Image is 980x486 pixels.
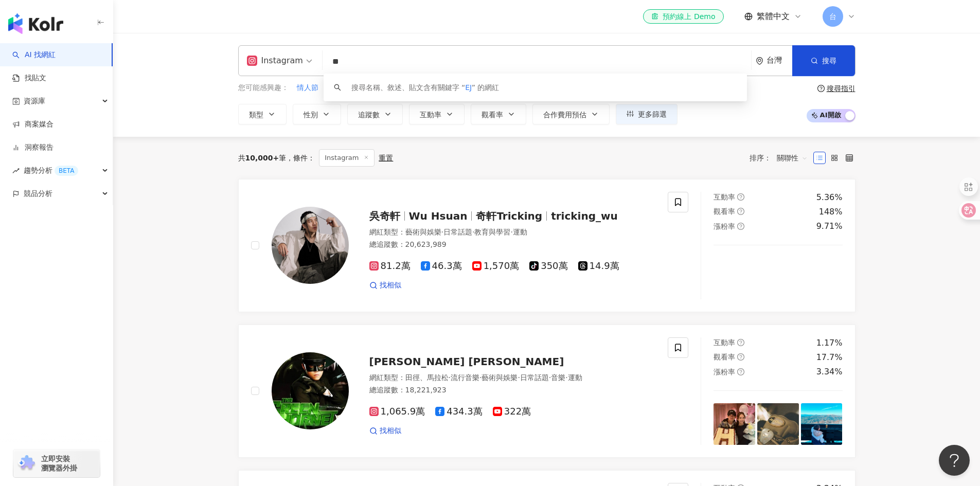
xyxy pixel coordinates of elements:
[493,406,531,417] span: 322萬
[409,104,465,124] button: 互動率
[24,182,52,205] span: 競品分析
[13,449,100,477] a: chrome extension立即安裝 瀏覽器外掛
[379,154,393,162] div: 重置
[578,261,619,272] span: 14.9萬
[513,228,527,236] span: 運動
[757,258,799,299] img: post-image
[405,228,441,236] span: 藝術與娛樂
[757,403,799,445] img: post-image
[369,240,656,250] div: 總追蹤數 ： 20,623,989
[351,82,500,93] div: 搜尋名稱、敘述、貼文含有關鍵字 “ ” 的網紅
[474,228,510,236] span: 教育與學習
[817,85,825,92] span: question-circle
[520,373,549,382] span: 日常話題
[369,385,656,395] div: 總追蹤數 ： 18,221,923
[471,104,526,124] button: 觀看率
[245,154,279,162] span: 10,000+
[8,13,63,34] img: logo
[380,426,401,436] span: 找相似
[472,261,520,272] span: 1,570萬
[297,83,318,93] span: 情人節
[543,111,586,119] span: 合作費用預估
[465,83,472,92] span: EJ
[435,406,483,417] span: 434.3萬
[380,280,401,291] span: 找相似
[12,50,56,60] a: searchAI 找網紅
[420,111,441,119] span: 互動率
[238,104,287,124] button: 類型
[369,355,564,368] span: [PERSON_NAME] [PERSON_NAME]
[238,325,856,458] a: KOL Avatar[PERSON_NAME] [PERSON_NAME]網紅類型：田徑、馬拉松·流行音樂·藝術與娛樂·日常話題·音樂·運動總追蹤數：18,221,9231,065.9萬434....
[777,150,808,166] span: 關聯性
[479,373,482,382] span: ·
[55,166,78,176] div: BETA
[565,373,567,382] span: ·
[737,353,744,361] span: question-circle
[24,159,78,182] span: 趨勢分析
[714,207,735,215] span: 觀看率
[939,445,970,476] iframe: Help Scout Beacon - Open
[816,337,843,349] div: 1.17%
[247,52,303,69] div: Instagram
[16,455,37,472] img: chrome extension
[249,111,263,119] span: 類型
[816,352,843,363] div: 17.7%
[819,206,843,218] div: 148%
[714,222,735,230] span: 漲粉率
[405,373,449,382] span: 田徑、馬拉松
[293,104,341,124] button: 性別
[369,261,411,272] span: 81.2萬
[822,57,836,65] span: 搜尋
[443,228,472,236] span: 日常話題
[737,339,744,346] span: question-circle
[714,193,735,201] span: 互動率
[737,368,744,375] span: question-circle
[714,338,735,347] span: 互動率
[829,11,836,22] span: 台
[801,258,843,299] img: post-image
[551,210,618,222] span: tricking_wu
[714,353,735,361] span: 觀看率
[529,261,567,272] span: 350萬
[41,454,77,473] span: 立即安裝 瀏覽器外掛
[792,45,855,76] button: 搜尋
[238,179,856,312] a: KOL Avatar吳奇軒Wu Hsuan奇軒Trickingtricking_wu網紅類型：藝術與娛樂·日常話題·教育與學習·運動總追蹤數：20,623,98981.2萬46.3萬1,570萬...
[12,142,54,153] a: 洞察報告
[409,210,468,222] span: Wu Hsuan
[714,403,755,445] img: post-image
[272,207,349,284] img: KOL Avatar
[449,373,451,382] span: ·
[369,406,425,417] span: 1,065.9萬
[369,426,401,436] a: 找相似
[451,373,479,382] span: 流行音樂
[441,228,443,236] span: ·
[767,56,792,65] div: 台灣
[801,403,843,445] img: post-image
[369,373,656,383] div: 網紅類型 ：
[358,111,380,119] span: 追蹤數
[551,373,565,382] span: 音樂
[12,167,20,174] span: rise
[369,227,656,238] div: 網紅類型 ：
[737,208,744,215] span: question-circle
[816,192,843,203] div: 5.36%
[532,104,610,124] button: 合作費用預估
[714,368,735,376] span: 漲粉率
[750,150,813,166] div: 排序：
[827,84,856,93] div: 搜尋指引
[286,154,315,162] span: 條件 ：
[24,89,45,113] span: 資源庫
[518,373,520,382] span: ·
[482,373,518,382] span: 藝術與娛樂
[549,373,551,382] span: ·
[272,352,349,429] img: KOL Avatar
[651,11,715,22] div: 預約線上 Demo
[319,149,375,167] span: Instagram
[421,261,462,272] span: 46.3萬
[12,119,54,130] a: 商案媒合
[369,210,400,222] span: 吳奇軒
[369,280,401,291] a: 找相似
[238,154,287,162] div: 共 筆
[737,223,744,230] span: question-circle
[816,221,843,232] div: 9.71%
